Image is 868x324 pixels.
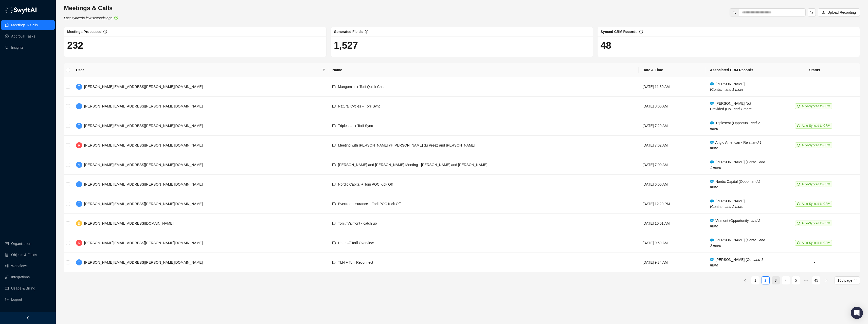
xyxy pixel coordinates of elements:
span: info-circle [365,30,368,33]
th: Date & Time [639,63,706,77]
span: upload [822,11,825,14]
span: R [78,240,80,246]
span: Meeting with [PERSON_NAME] @ [PERSON_NAME] du Preez and [PERSON_NAME] [338,143,475,147]
div: Open Intercom Messenger [851,307,863,319]
span: video-camera [332,85,336,88]
span: video-camera [332,202,336,206]
h3: Meetings & Calls [64,4,118,12]
span: Tripleseat + Torii Sync [338,124,373,128]
span: Auto-Synced to CRM [802,202,830,206]
span: [PERSON_NAME] (Conta... [710,238,765,248]
li: 2 [762,276,770,284]
li: Next 5 Pages [802,276,810,284]
div: Page Size [835,276,860,284]
a: 4 [782,277,790,284]
span: [PERSON_NAME][EMAIL_ADDRESS][DOMAIN_NAME] [84,221,173,225]
td: [DATE] 6:00 AM [639,175,706,194]
td: - [769,155,860,175]
td: - [769,253,860,272]
td: [DATE] 9:59 AM [639,233,706,253]
span: [PERSON_NAME] (Co... [710,258,763,267]
span: left [26,316,30,320]
span: sync [797,222,800,225]
span: Auto-Synced to CRM [802,222,830,225]
span: Synced CRM Records [601,30,637,34]
th: Associated CRM Records [706,63,769,77]
span: Upload Recording [827,10,856,15]
span: TLN + Torii Reconnect [338,260,373,264]
span: Auto-Synced to CRM [802,183,830,186]
span: Nordic Capital (Oppo... [710,179,761,189]
span: video-camera [332,143,336,147]
img: logo-05li4sbe.png [5,6,37,14]
span: filter [810,10,814,14]
span: sync [797,241,800,244]
span: Torii / Valmont - catch up [338,221,377,225]
span: [PERSON_NAME][EMAIL_ADDRESS][PERSON_NAME][DOMAIN_NAME] [84,124,203,128]
a: 2 [762,277,769,284]
span: Auto-Synced to CRM [802,124,830,128]
a: Meetings & Calls [11,20,38,30]
td: [DATE] 7:29 AM [639,116,706,136]
h1: 232 [67,40,323,51]
span: Evertree Insurance + Torii POC Kick Off [338,202,401,206]
h1: 1,527 [334,40,590,51]
span: T [78,260,80,265]
li: Previous Page [741,276,749,284]
span: [PERSON_NAME][EMAIL_ADDRESS][PERSON_NAME][DOMAIN_NAME] [84,260,203,264]
span: video-camera [332,163,336,167]
span: Logout [11,294,22,304]
span: filter [321,66,326,74]
td: - [769,77,860,97]
th: Status [769,63,860,77]
span: T [78,103,80,109]
i: and 1 more [710,258,763,267]
i: Last synced a few seconds ago [64,16,112,20]
span: [PERSON_NAME] (Contac... [710,82,745,92]
span: Auto-Synced to CRM [802,241,830,245]
span: [PERSON_NAME][EMAIL_ADDRESS][PERSON_NAME][DOMAIN_NAME] [84,104,203,108]
i: and 2 more [726,205,744,209]
a: Integrations [11,272,30,282]
td: [DATE] 10:01 AM [639,214,706,233]
span: ••• [802,276,810,284]
span: B [78,221,80,226]
i: and 1 more [734,107,752,111]
a: 1 [752,277,759,284]
span: Auto-Synced to CRM [802,143,830,147]
span: sync [797,144,800,147]
span: M [78,162,81,168]
span: Valmont (Opportunity... [710,219,760,228]
span: right [825,279,828,282]
span: [PERSON_NAME][EMAIL_ADDRESS][PERSON_NAME][DOMAIN_NAME] [84,182,203,186]
span: Meetings Processed [67,30,101,34]
span: [PERSON_NAME] Not Provided (Co... [710,101,752,111]
a: 45 [812,277,820,284]
a: Workflows [11,261,27,271]
span: check-circle [114,16,118,20]
span: sync [797,105,800,108]
a: 3 [772,277,780,284]
a: Usage & Billing [11,283,35,293]
i: and 1 more [710,160,765,170]
span: [PERSON_NAME][EMAIL_ADDRESS][PERSON_NAME][DOMAIN_NAME] [84,241,203,245]
button: right [822,276,830,284]
a: Organization [11,239,31,249]
td: [DATE] 9:34 AM [639,253,706,272]
span: [PERSON_NAME] (Contac... [710,199,745,209]
td: [DATE] 7:00 AM [639,155,706,175]
span: [PERSON_NAME][EMAIL_ADDRESS][PERSON_NAME][DOMAIN_NAME] [84,85,203,89]
span: [PERSON_NAME][EMAIL_ADDRESS][PERSON_NAME][DOMAIN_NAME] [84,202,203,206]
i: and 1 more [726,87,744,92]
span: logout [5,298,9,301]
span: T [78,84,80,89]
i: and 2 more [710,179,761,189]
span: video-camera [332,104,336,108]
h1: 48 [601,40,857,51]
span: video-camera [332,124,336,128]
i: and 2 more [710,219,760,228]
td: [DATE] 11:30 AM [639,77,706,97]
span: [PERSON_NAME] (Conta... [710,160,765,170]
span: sync [797,183,800,186]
